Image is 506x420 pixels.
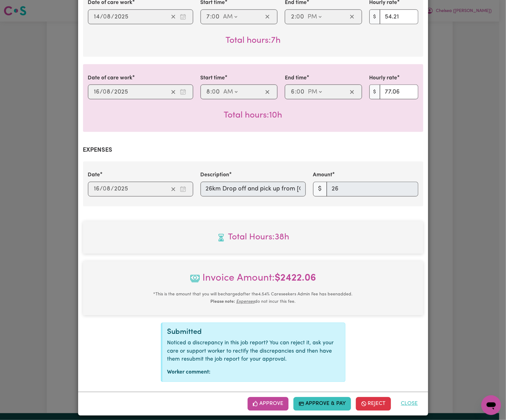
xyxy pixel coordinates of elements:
span: / [111,89,114,95]
strong: Worker comment: [167,370,211,375]
input: ---- [114,12,129,22]
span: 0 [212,14,216,20]
span: $ [369,85,380,99]
span: : [295,14,296,20]
input: -- [291,12,295,22]
input: -- [206,87,211,97]
label: Hourly rate [369,74,397,82]
span: 0 [103,89,107,95]
span: 0 [212,89,216,95]
span: Total hours worked: 10 hours [224,111,282,120]
span: / [100,14,103,20]
button: Approve & Pay [293,397,351,411]
p: Noticed a discrepancy in this job report? You can reject it, ask your care or support worker to r... [167,339,340,364]
input: -- [297,87,305,97]
label: Description [201,171,229,179]
span: / [100,186,103,193]
input: -- [213,87,221,97]
label: Amount [313,171,333,179]
input: -- [103,185,111,194]
span: 0 [297,89,300,95]
span: $ [313,182,327,197]
span: : [211,89,212,95]
input: ---- [114,87,129,97]
input: -- [94,87,100,97]
input: -- [103,87,111,97]
iframe: Button to launch messaging window [481,395,501,415]
span: Invoice Amount: [88,271,418,291]
b: $ 2422.06 [275,274,316,283]
button: Clear date [169,12,178,22]
label: Date [88,171,100,179]
span: Total hours worked: 38 hours [88,231,418,244]
button: Clear date [169,87,178,97]
input: -- [212,12,220,22]
span: / [111,186,114,193]
input: -- [291,87,295,97]
button: Enter the date of care work [178,87,188,97]
label: Start time [201,74,225,82]
input: -- [297,12,305,22]
span: : [210,14,212,20]
button: Approve [248,397,289,411]
input: -- [104,12,111,22]
small: This is the amount that you will be charged after the 4.54 % Careseekers Admin Fee has been added... [153,292,353,304]
b: Please note: [210,300,235,304]
input: -- [206,12,210,22]
span: Total hours worked: 7 hours [225,36,281,45]
button: Close [396,397,423,411]
label: End time [285,74,307,82]
input: Driving 28km [201,182,306,197]
u: Expenses [236,300,255,304]
label: Date of care work [88,74,133,82]
button: Clear date [169,185,178,194]
span: Submitted [167,329,202,336]
span: / [111,14,114,20]
button: Enter the date of expense [178,185,188,194]
input: -- [94,12,100,22]
input: ---- [114,185,129,194]
h2: Expenses [83,147,423,154]
span: : [295,89,297,95]
button: Reject [356,397,391,411]
span: 0 [103,14,107,20]
span: / [100,89,103,95]
span: 0 [103,186,107,192]
input: -- [94,185,100,194]
span: 0 [296,14,300,20]
button: Enter the date of care work [178,12,188,22]
span: $ [369,10,380,24]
